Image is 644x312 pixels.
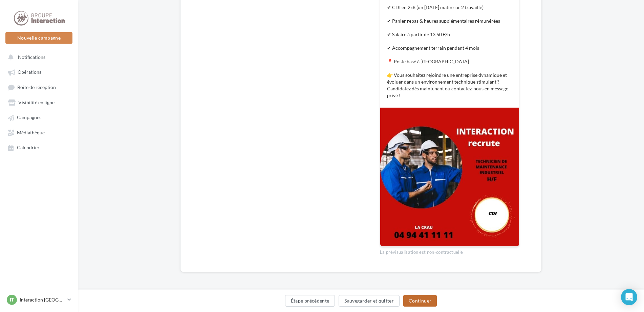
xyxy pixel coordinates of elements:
button: Nouvelle campagne [5,32,72,44]
span: Visibilité en ligne [18,99,55,105]
button: Continuer [403,295,437,307]
a: Calendrier [4,141,74,153]
span: Opérations [18,69,41,75]
span: IT [10,296,14,303]
span: Calendrier [17,145,40,151]
a: IT Interaction [GEOGRAPHIC_DATA] [5,293,72,306]
a: Visibilité en ligne [4,96,74,108]
button: Sauvegarder et quitter [339,295,400,307]
a: Boîte de réception [4,81,74,93]
div: La prévisualisation est non-contractuelle [380,247,519,255]
a: Médiathèque [4,126,74,138]
span: Boîte de réception [17,84,56,90]
span: Campagnes [17,115,41,120]
p: Interaction [GEOGRAPHIC_DATA] [20,296,65,303]
span: Notifications [18,54,45,60]
a: Campagnes [4,111,74,123]
button: Étape précédente [285,295,335,307]
a: Opérations [4,66,74,78]
button: Notifications [4,51,71,63]
div: Open Intercom Messenger [621,289,637,305]
span: Médiathèque [17,130,45,135]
